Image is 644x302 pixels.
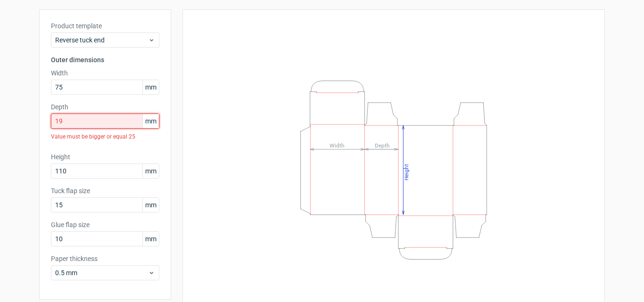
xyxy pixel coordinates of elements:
[51,55,159,65] h3: Outer dimensions
[142,232,159,246] span: mm
[51,220,159,229] label: Glue flap size
[51,129,159,145] div: Value must be bigger or equal 25
[142,114,159,128] span: mm
[51,186,159,196] label: Tuck flap size
[142,198,159,212] span: mm
[403,163,410,180] tspan: Height
[142,164,159,178] span: mm
[51,68,159,78] label: Width
[51,254,159,263] label: Paper thickness
[55,268,148,278] span: 0.5 mm
[51,102,159,112] label: Depth
[142,80,159,94] span: mm
[55,35,148,45] span: Reverse tuck end
[51,152,159,162] label: Height
[51,21,159,31] label: Product template
[375,142,390,148] tspan: Depth
[330,142,345,148] tspan: Width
